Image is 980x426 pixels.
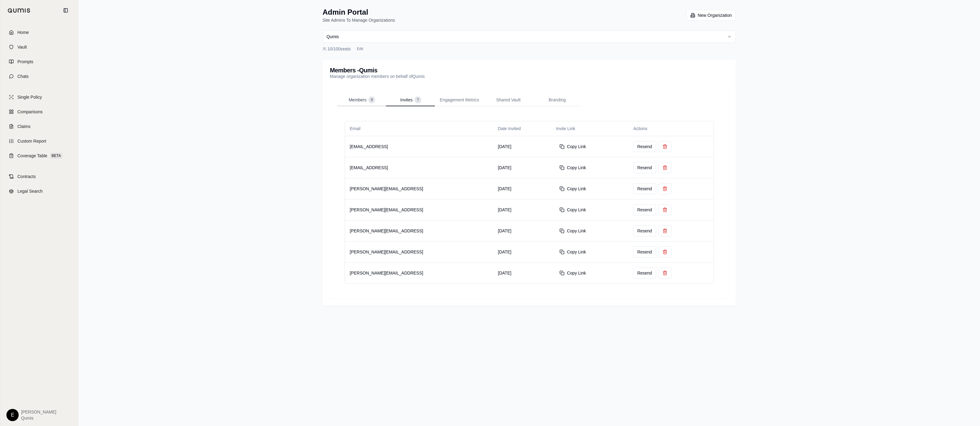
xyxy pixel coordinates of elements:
[330,67,425,73] h3: Members - Qumis
[17,73,29,79] span: Chats
[345,199,493,220] td: [PERSON_NAME][EMAIL_ADDRESS]
[633,162,656,173] button: Resend
[493,136,551,157] td: [DATE]
[17,94,42,100] span: Single Policy
[556,204,589,215] button: Copy Link
[330,73,425,79] p: Manage organization members on behalf of Qumis
[6,409,19,421] div: E
[633,225,656,236] button: Resend
[323,17,395,23] p: Site Admins To Manage Organizations
[17,123,31,129] span: Claims
[633,204,656,215] button: Resend
[633,183,656,194] button: Resend
[345,220,493,241] td: [PERSON_NAME][EMAIL_ADDRESS]
[493,241,551,262] td: [DATE]
[4,134,74,148] a: Custom Report
[17,173,36,180] span: Contracts
[493,178,551,199] td: [DATE]
[4,90,74,104] a: Single Policy
[345,136,493,157] td: [EMAIL_ADDRESS]
[328,46,351,52] span: 10 / 100 seats
[496,97,521,103] span: Shared Vault
[400,97,413,103] span: Invites
[345,241,493,262] td: [PERSON_NAME][EMAIL_ADDRESS]
[4,149,74,162] a: Coverage TableBETA
[556,268,589,279] button: Copy Link
[551,121,628,136] th: Invite Link
[4,55,74,68] a: Prompts
[556,246,589,257] button: Copy Link
[349,97,366,103] span: Members
[556,225,589,236] button: Copy Link
[493,220,551,241] td: [DATE]
[345,121,493,136] th: Email
[8,8,31,13] img: Qumis Logo
[4,40,74,54] a: Vault
[556,141,589,152] button: Copy Link
[17,29,29,35] span: Home
[17,109,42,115] span: Comparisons
[4,26,74,39] a: Home
[4,170,74,183] a: Contracts
[556,162,589,173] button: Copy Link
[628,121,713,136] th: Actions
[345,178,493,199] td: [PERSON_NAME][EMAIL_ADDRESS]
[61,5,71,15] button: Collapse sidebar
[633,141,656,152] button: Resend
[4,105,74,118] a: Comparisons
[549,97,566,103] span: Branding
[50,153,63,159] span: BETA
[633,246,656,257] button: Resend
[493,157,551,178] td: [DATE]
[17,59,33,65] span: Prompts
[633,268,656,279] button: Resend
[556,183,589,194] button: Copy Link
[440,97,479,103] span: Engagement Metrics
[345,157,493,178] td: [EMAIL_ADDRESS]
[4,120,74,133] a: Claims
[17,188,43,194] span: Legal Search
[21,415,56,421] span: Qumis
[323,7,395,17] h1: Admin Portal
[493,262,551,283] td: [DATE]
[17,153,47,159] span: Coverage Table
[4,184,74,198] a: Legal Search
[493,199,551,220] td: [DATE]
[354,45,366,53] button: Edit
[17,44,27,50] span: Vault
[4,70,74,83] a: Chats
[17,138,46,144] span: Custom Report
[369,97,375,103] span: 9
[345,262,493,283] td: [PERSON_NAME][EMAIL_ADDRESS]
[493,121,551,136] th: Date Invited
[21,409,56,415] span: [PERSON_NAME]
[686,10,736,21] button: New Organization
[415,97,421,103] span: 7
